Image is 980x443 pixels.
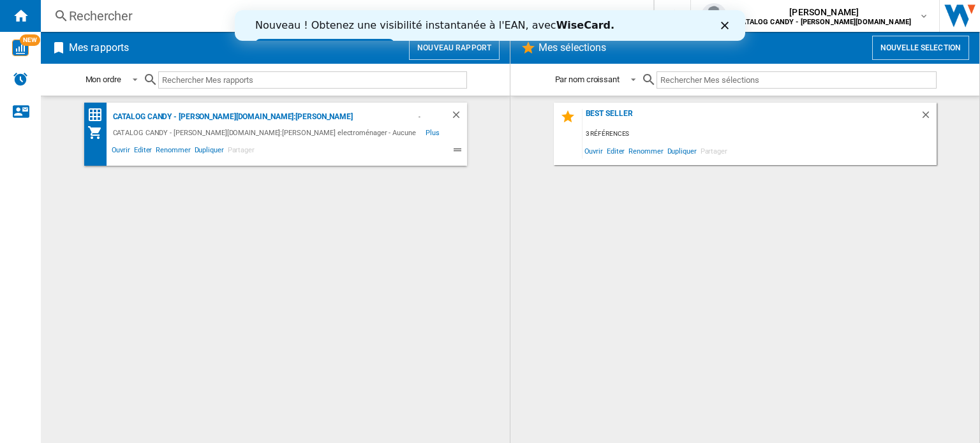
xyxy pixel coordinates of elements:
[737,6,911,18] span: [PERSON_NAME]
[627,142,665,159] span: Renommer
[20,29,160,44] a: Essayez dès maintenant !
[132,144,154,159] span: Editer
[701,3,727,29] img: profile.jpg
[555,75,620,84] div: Par nom croissant
[235,10,745,41] iframe: Intercom live chat bannière
[409,36,500,60] button: Nouveau rapport
[69,7,620,25] div: Rechercher
[486,11,499,19] div: Fermer
[665,142,699,159] span: Dupliquer
[66,36,131,60] h2: Mes rapports
[426,125,442,141] span: Plus
[158,71,467,89] input: Rechercher Mes rapports
[605,142,627,159] span: Editer
[110,109,415,125] div: CATALOG CANDY - [PERSON_NAME][DOMAIN_NAME]:[PERSON_NAME] electroménager/5 marques
[536,36,609,60] h2: Mes sélections
[110,144,132,159] span: Ouvrir
[583,126,937,142] div: 3 références
[699,142,729,159] span: Partager
[110,125,426,141] div: CATALOG CANDY - [PERSON_NAME][DOMAIN_NAME]:[PERSON_NAME] electroménager - Aucune caractéristique ...
[450,109,467,125] div: Supprimer
[85,75,121,84] div: Mon ordre
[920,109,937,126] div: Supprimer
[12,40,29,56] img: wise-card.svg
[872,36,969,60] button: Nouvelle selection
[583,109,920,126] div: best seller
[583,142,605,159] span: Ouvrir
[737,18,911,26] b: CATALOG CANDY - [PERSON_NAME][DOMAIN_NAME]
[13,71,28,87] img: alerts-logo.svg
[87,125,110,141] div: Mon assortiment
[415,109,425,125] div: - Profil par défaut (21)
[154,144,192,159] span: Renommer
[20,34,40,46] span: NEW
[193,144,226,159] span: Dupliquer
[226,144,256,159] span: Partager
[87,107,110,123] div: Matrice des prix
[657,71,937,89] input: Rechercher Mes sélections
